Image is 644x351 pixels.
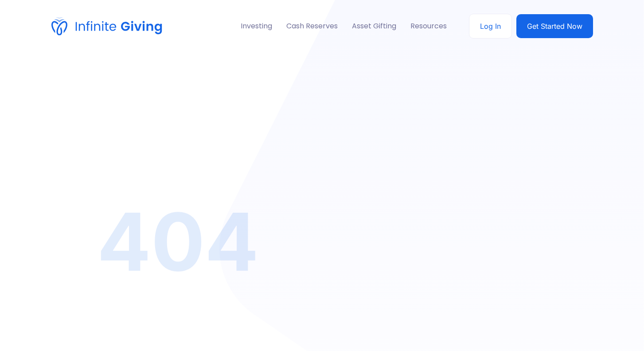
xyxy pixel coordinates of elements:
[410,20,447,32] div: Resources
[241,20,272,32] div: Investing
[516,14,593,38] a: Get Started Now
[352,20,396,32] a: Asset Gifting
[97,202,259,281] div: 404
[469,14,512,39] a: Log In
[286,20,338,32] a: Cash Reserves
